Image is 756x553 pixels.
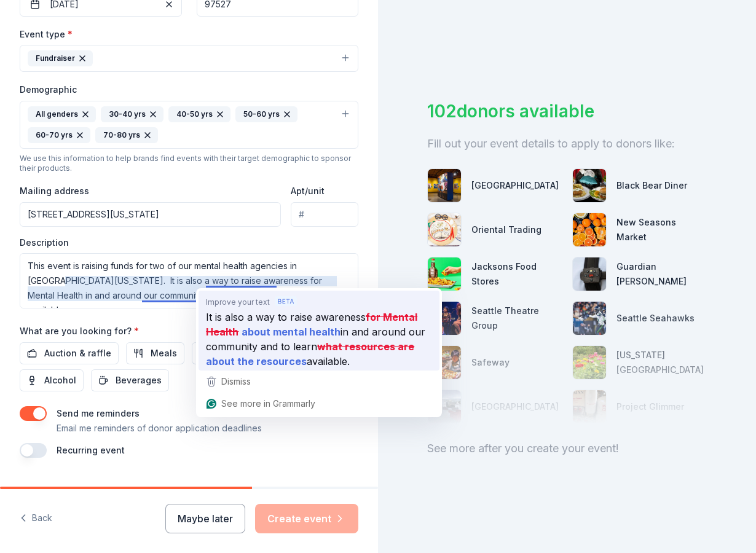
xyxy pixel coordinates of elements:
[20,202,281,227] input: Enter a US address
[20,369,84,391] button: Alcohol
[151,346,177,361] span: Meals
[58,17,81,26] span: xTiles
[116,373,162,388] span: Beverages
[616,178,687,193] div: Black Bear Diner
[44,346,111,361] span: Auction & raffle
[56,83,111,93] span: Clip a bookmark
[20,253,358,308] textarea: To enrich screen reader interactions, please activate Accessibility in Grammarly extension settings
[95,127,158,143] div: 70-80 yrs
[57,421,262,436] p: Email me reminders of donor application deadlines
[20,506,52,531] button: Back
[20,84,77,96] label: Demographic
[31,473,222,487] div: Destination
[168,106,230,122] div: 40-50 yrs
[20,154,358,173] div: We use this information to help brands find events with their target demographic to sponsor their...
[20,101,358,149] button: All genders30-40 yrs40-50 yrs50-60 yrs60-70 yrs70-80 yrs
[101,106,163,122] div: 30-40 yrs
[20,342,119,364] button: Auction & raffle
[428,169,461,202] img: photo for High Desert Museum
[28,127,90,143] div: 60-70 yrs
[471,222,541,237] div: Oriental Trading
[471,259,562,289] div: Jacksons Food Stores
[20,325,139,337] label: What are you looking for?
[291,202,358,227] input: #
[428,257,461,291] img: photo for Jacksons Food Stores
[616,259,707,289] div: Guardian [PERSON_NAME]
[56,103,164,112] span: Clip a selection (Select text first)
[91,369,169,391] button: Beverages
[36,78,224,98] button: Clip a bookmark
[427,439,707,458] div: See more after you create your event!
[44,373,76,388] span: Alcohol
[427,98,707,124] div: 102 donors available
[573,213,606,246] img: photo for New Seasons Market
[573,257,606,291] img: photo for Guardian Angel Device
[20,185,89,197] label: Mailing address
[165,504,245,533] button: Maybe later
[56,142,112,152] span: Clip a screenshot
[126,342,184,364] button: Meals
[28,106,96,122] div: All genders
[149,173,215,188] span: Clear all and close
[56,122,96,132] span: Clip a block
[471,178,559,193] div: [GEOGRAPHIC_DATA]
[57,408,140,418] label: Send me reminders
[428,213,461,246] img: photo for Oriental Trading
[36,117,224,137] button: Clip a block
[36,137,224,157] button: Clip a screenshot
[36,98,224,117] button: Clip a selection (Select text first)
[616,215,707,245] div: New Seasons Market
[20,45,358,72] button: Fundraiser
[573,169,606,202] img: photo for Black Bear Diner
[57,445,125,455] label: Recurring event
[291,185,325,197] label: Apt/unit
[20,237,69,249] label: Description
[235,106,297,122] div: 50-60 yrs
[427,134,707,154] div: Fill out your event details to apply to donors like:
[50,489,92,504] span: Inbox Panel
[20,28,73,41] label: Event type
[31,53,229,78] input: Untitled
[28,50,93,66] div: Fundraiser
[192,342,255,364] button: Snacks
